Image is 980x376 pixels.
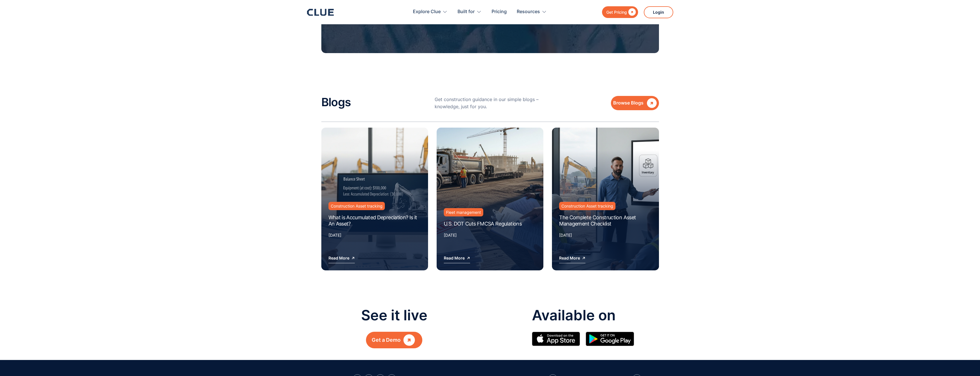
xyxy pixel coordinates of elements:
div: Explore Clue [413,3,448,21]
img: right arrow icon [466,256,471,260]
a: Fleet management [444,208,483,216]
a: The Complete Construction Asset Management Checklist [559,214,652,227]
div: Read More [328,254,349,262]
a: Get Pricing [602,6,638,18]
div: Resources [517,3,547,21]
div: Browse Blogs [613,99,644,106]
a: Construction Asset tracking [328,202,385,210]
a: What is Accumulated Depreciation? Is it An Asset? [328,214,421,227]
div: [DATE] [559,232,572,239]
div: Built for [458,3,482,21]
a: Construction Asset tracking [559,202,615,210]
img: Apple Store [532,332,580,346]
div:  [647,98,657,108]
div: Get a Demo [372,336,401,344]
p: See it live [361,307,427,323]
h2: Blogs [321,96,432,108]
div: [DATE] [444,232,457,239]
div:  [627,9,636,16]
a: Browse Blogs [611,96,659,110]
div: Get Pricing [606,9,627,16]
p: Available on [532,307,640,323]
div: Built for [458,3,475,21]
img: right arrow icon [351,256,355,260]
img: Google simple icon [586,332,634,346]
a: U.S. DOT Cuts FMCSA Regulations [444,221,522,227]
a: Login [644,6,673,18]
a: Read More [559,254,585,263]
div: Resources [517,3,540,21]
img: right arrow icon [581,256,586,260]
a: Read More [328,254,355,263]
div: Read More [444,254,465,262]
a: Get a Demo [366,332,422,348]
a: Read More [444,254,470,263]
div: [DATE] [328,232,341,239]
p: Get construction guidance in our simple blogs – knowledge, just for you. [435,96,545,110]
div:  [403,336,415,344]
div: Explore Clue [413,3,441,21]
div: Read More [559,254,580,262]
a: Pricing [492,3,507,21]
